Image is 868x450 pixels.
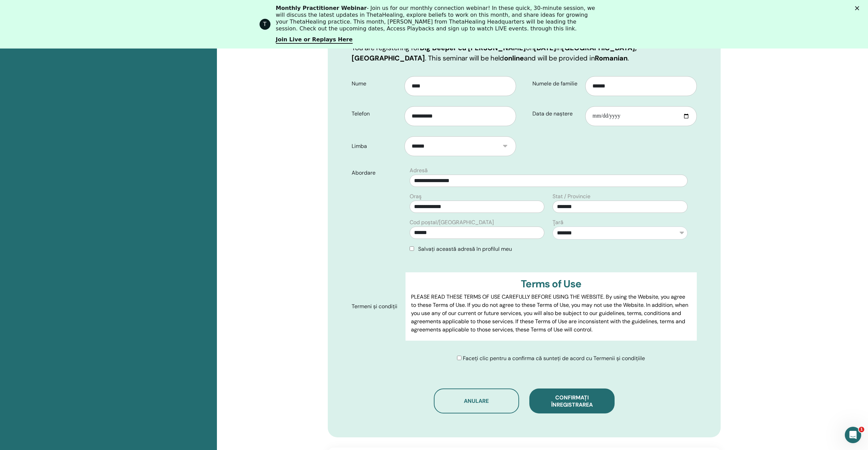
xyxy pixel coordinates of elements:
p: You are registering for on in . This seminar will be held and will be provided in . [352,43,697,63]
iframe: Intercom live chat [845,427,861,443]
label: Cod poștal/[GEOGRAPHIC_DATA] [410,218,494,227]
label: Adresă [410,166,428,175]
label: Numele de familie [527,77,586,90]
b: Monthly Practitioner Webinar [276,5,367,11]
label: Nume [347,77,405,90]
a: Join Live or Replays Here [276,36,353,44]
b: online [504,54,524,63]
label: Telefon [347,107,405,120]
label: Oraş [410,192,422,201]
h3: Terms of Use [411,278,691,290]
b: [DATE] [534,43,556,52]
span: 1 [859,427,864,432]
label: Abordare [347,166,406,179]
span: Salvați această adresă în profilul meu [418,245,512,253]
label: Data de naștere [527,107,586,120]
label: Ţară [553,218,563,227]
b: Romanian [595,54,628,63]
div: Închidere [855,6,862,10]
div: - Join us for our monthly connection webinar! In these quick, 30-minute session, we will discuss ... [276,5,598,32]
span: Faceți clic pentru a confirma că sunteți de acord cu Termenii și condițiile [463,355,645,362]
p: Lor IpsumDolorsi.ame Cons adipisci elits do eiusm tem incid, utl etdol, magnaali eni adminimve qu... [411,339,691,438]
b: [GEOGRAPHIC_DATA], [GEOGRAPHIC_DATA] [352,43,637,63]
label: Stat / Provincie [553,192,590,201]
span: Anulare [464,397,489,405]
label: Limba [347,140,405,153]
button: Anulare [434,388,519,413]
label: Termeni și condiții [347,300,406,313]
b: Dig Deeper cu [PERSON_NAME] [420,43,526,52]
span: Confirmați înregistrarea [551,394,593,408]
div: Profile image for ThetaHealing [260,19,270,30]
button: Confirmați înregistrarea [529,388,615,413]
p: PLEASE READ THESE TERMS OF USE CAREFULLY BEFORE USING THE WEBSITE. By using the Website, you agre... [411,293,691,334]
